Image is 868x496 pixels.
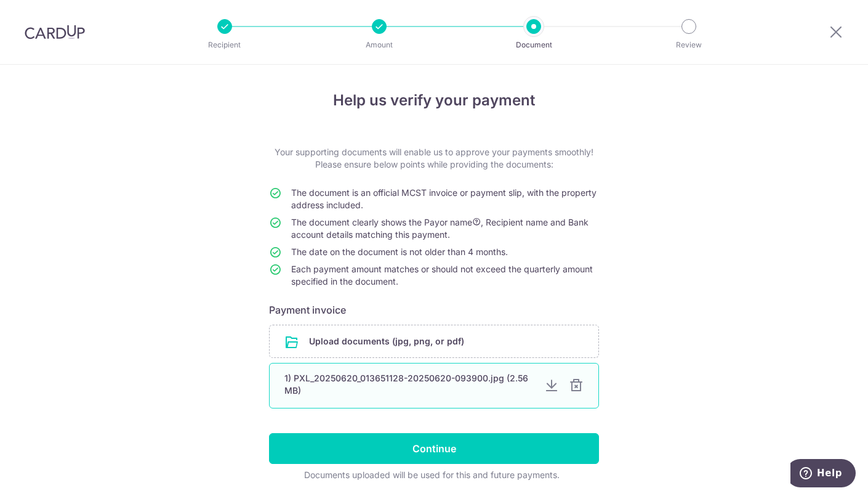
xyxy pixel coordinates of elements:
div: Documents uploaded will be used for this and future payments. [269,469,594,481]
input: Continue [269,433,599,464]
span: Each payment amount matches or should not exceed the quarterly amount specified in the document. [291,264,593,287]
img: CardUp [25,25,85,39]
span: The document clearly shows the Payor name , Recipient name and Bank account details matching this... [291,217,589,240]
p: Amount [334,39,425,51]
h4: Help us verify your payment [269,89,599,112]
h6: Payment invoice [269,303,599,317]
p: Document [488,39,579,51]
span: The document is an official MCST invoice or payment slip, with the property address included. [291,187,597,210]
div: 1) PXL_20250620_013651128-20250620-093900.jpg (2.56 MB) [284,372,534,397]
div: Upload documents (jpg, png, or pdf) [269,325,599,358]
p: Review [643,39,734,51]
iframe: Opens a widget where you can find more information [790,459,856,490]
p: Recipient [179,39,270,51]
p: Your supporting documents will enable us to approve your payments smoothly! Please ensure below p... [269,146,599,171]
span: The date on the document is not older than 4 months. [291,246,508,257]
